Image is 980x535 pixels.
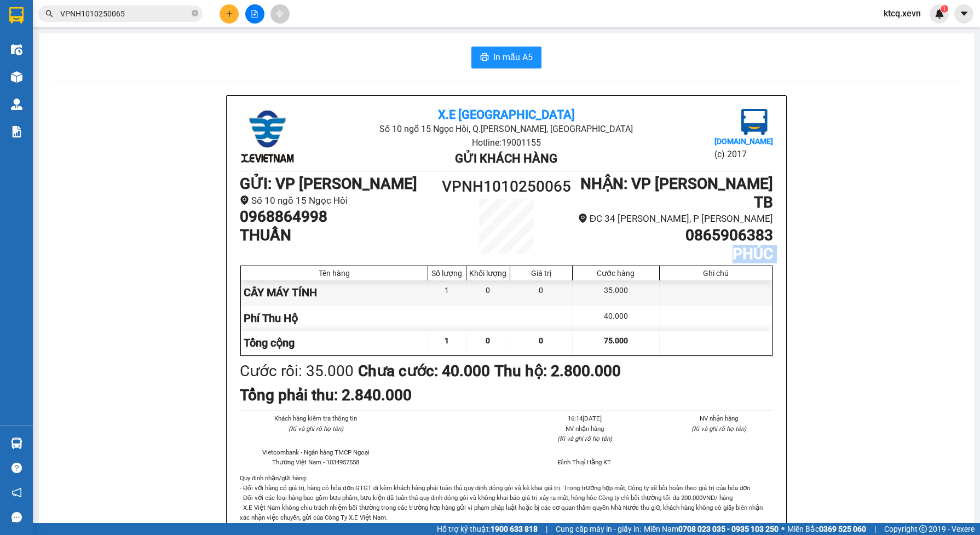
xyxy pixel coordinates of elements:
button: aim [270,4,290,24]
li: Số 10 ngõ 15 Ngọc Hồi [240,193,440,208]
b: Thu hộ: 2.800.000 [494,362,621,380]
span: close-circle [192,9,198,19]
img: icon-new-feature [935,9,944,19]
div: Ghi chú [662,269,769,278]
span: 0 [539,336,543,345]
span: caret-down [959,9,969,19]
div: 35.000 [573,280,660,305]
span: environment [240,195,249,205]
span: In mẫu A5 [493,50,533,64]
span: search [45,10,53,18]
div: Cước rồi : 35.000 [240,359,354,383]
button: caret-down [954,4,973,24]
b: Chưa cước : 40.000 [358,362,490,380]
span: Cung cấp máy in - giấy in: [556,523,641,535]
span: message [11,512,22,522]
span: | [546,523,547,535]
span: ⚪️ [781,527,785,531]
div: CÂY MÁY TÍNH [241,280,428,305]
b: Tổng phải thu: 2.840.000 [240,386,412,404]
b: [DOMAIN_NAME] [714,137,773,146]
div: 0 [466,280,510,305]
div: Số lượng [431,269,463,278]
span: notification [11,487,22,498]
li: Hotline: 19001155 [328,136,684,149]
span: file-add [251,10,258,18]
li: 16:14[DATE] [531,413,639,423]
span: Tổng cộng [244,336,295,349]
img: logo.jpg [741,109,768,135]
h1: 0865906383 [573,226,773,245]
span: aim [276,10,284,18]
span: 1 [445,336,449,345]
img: logo.jpg [240,109,295,164]
img: logo-vxr [9,7,24,24]
div: Khối lượng [469,269,507,278]
li: Khách hàng kiểm tra thông tin [262,413,370,423]
li: Vietcombank - Ngân hàng TMCP Ngoại Thương Việt Nam - 1034957558 [262,447,370,467]
strong: 1900 633 818 [491,525,538,533]
img: warehouse-icon [11,99,22,110]
b: GỬI : VP [PERSON_NAME] [240,175,417,193]
span: copyright [919,525,927,533]
i: (Kí và ghi rõ họ tên) [289,425,343,433]
b: X.E [GEOGRAPHIC_DATA] [438,108,575,122]
li: ĐC 34 [PERSON_NAME], P [PERSON_NAME] [573,211,773,226]
b: Gửi khách hàng [455,152,557,165]
div: 0 [510,280,573,305]
h1: THUẦN [240,226,440,245]
div: Phí Thu Hộ [241,306,428,331]
li: Số 10 ngõ 15 Ngọc Hồi, Q.[PERSON_NAME], [GEOGRAPHIC_DATA] [328,122,684,136]
input: Tìm tên, số ĐT hoặc mã đơn [60,8,189,20]
i: (Kí và ghi rõ họ tên) [557,435,612,442]
span: 1 [942,5,946,13]
img: warehouse-icon [11,438,22,449]
span: Miền Bắc [787,523,866,535]
li: NV nhận hàng [665,413,774,423]
i: (Kí và ghi rõ họ tên) [691,425,746,433]
h1: PHÚC [573,245,773,263]
div: 40.000 [573,306,660,331]
div: Giá trị [513,269,569,278]
span: 0 [486,336,490,345]
img: solution-icon [11,126,22,137]
span: close-circle [192,10,198,16]
button: file-add [245,4,264,24]
img: warehouse-icon [11,71,22,83]
strong: 0369 525 060 [819,525,866,533]
h1: VPNH1010250065 [440,175,573,199]
span: Hỗ trợ kỹ thuật: [437,523,538,535]
span: question-circle [11,463,22,473]
span: ktcq.xevn [875,7,930,20]
img: warehouse-icon [11,44,22,55]
button: printerIn mẫu A5 [471,47,541,68]
button: plus [220,4,239,24]
strong: 0708 023 035 - 0935 103 250 [678,525,779,533]
span: Miền Nam [644,523,779,535]
span: 75.000 [604,336,628,345]
li: (c) 2017 [714,147,773,161]
span: | [874,523,876,535]
b: NHẬN : VP [PERSON_NAME] TB [580,175,773,211]
sup: 1 [941,5,948,13]
span: printer [480,53,489,63]
div: Cước hàng [575,269,656,278]
h1: 0968864998 [240,208,440,226]
li: Đình Thuý Hằng KT [531,457,639,467]
span: environment [578,214,587,223]
span: plus [226,10,233,18]
div: 1 [428,280,466,305]
li: NV nhận hàng [531,424,639,434]
div: Tên hàng [244,269,425,278]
